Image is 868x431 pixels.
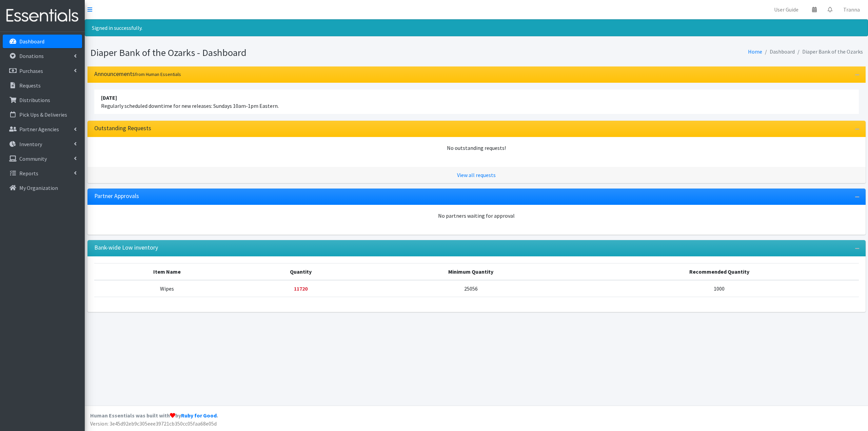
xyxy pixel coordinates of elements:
[19,97,50,103] p: Distributions
[838,3,865,16] a: Tranna
[94,212,859,220] div: No partners waiting for approval
[3,93,82,107] a: Distributions
[135,71,181,77] small: from Human Essentials
[748,48,762,55] a: Home
[3,35,82,48] a: Dashboard
[19,38,44,45] p: Dashboard
[101,94,117,101] strong: [DATE]
[19,67,43,74] p: Purchases
[580,263,859,280] th: Recommended Quantity
[294,285,308,292] strong: Below minimum quantity
[85,19,868,36] div: Signed in successfully.
[19,82,41,89] p: Requests
[580,280,859,297] td: 1000
[3,64,82,78] a: Purchases
[181,412,217,419] a: Ruby for Good
[90,412,218,419] strong: Human Essentials was built with by .
[3,49,82,63] a: Donations
[90,420,217,427] span: Version: 3e45d92eb9c305eee39721cb350cc05faa68e05d
[3,181,82,195] a: My Organization
[19,155,47,162] p: Community
[94,263,240,280] th: Item Name
[3,122,82,136] a: Partner Agencies
[94,244,158,251] h3: Bank-wide Low inventory
[19,111,67,118] p: Pick Ups & Deliveries
[3,4,82,27] img: HumanEssentials
[94,90,859,114] li: Regularly scheduled downtime for new releases: Sundays 10am-1pm Eastern.
[19,141,42,148] p: Inventory
[3,152,82,165] a: Community
[19,126,59,133] p: Partner Agencies
[362,280,580,297] td: 25056
[3,166,82,180] a: Reports
[94,280,240,297] td: Wipes
[19,53,44,59] p: Donations
[19,170,38,177] p: Reports
[457,172,496,178] a: View all requests
[795,47,863,57] li: Diaper Bank of the Ozarks
[3,79,82,92] a: Requests
[3,137,82,151] a: Inventory
[769,3,804,16] a: User Guide
[762,47,795,57] li: Dashboard
[94,193,139,200] h3: Partner Approvals
[19,184,58,191] p: My Organization
[90,47,474,59] h1: Diaper Bank of the Ozarks - Dashboard
[362,263,580,280] th: Minimum Quantity
[240,263,362,280] th: Quantity
[94,144,859,152] div: No outstanding requests!
[94,125,151,132] h3: Outstanding Requests
[3,108,82,121] a: Pick Ups & Deliveries
[94,71,181,78] h3: Announcements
